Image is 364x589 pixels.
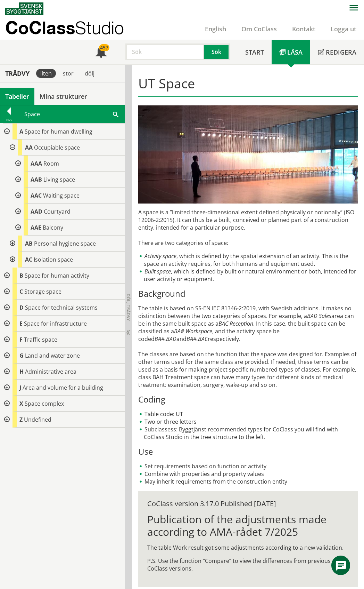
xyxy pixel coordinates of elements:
li: Set requirements based on function or activity [138,462,358,470]
button: Sök [204,43,230,60]
a: Redigera [310,40,364,64]
h3: Use [138,446,358,457]
span: AA [25,144,33,151]
div: Trädvy [1,70,33,77]
em: BA# Workspace [174,327,212,335]
a: CoClassStudio [5,18,139,40]
span: AAD [31,208,42,215]
a: Om CoClass [234,25,284,33]
span: J [19,384,21,391]
img: Svensk Byggtjänst [5,2,43,15]
span: AB [25,240,33,247]
em: BA#.BAC [187,335,208,343]
div: Back [0,117,18,123]
a: Logga ut [323,25,364,33]
span: Studio [75,17,124,38]
h3: Background [138,288,358,299]
span: Isolation space [34,256,73,263]
span: Search within table [113,110,118,118]
span: Land and water zone [25,352,80,359]
span: B [19,272,23,279]
li: May inherit requirements from the construction entity [138,478,358,485]
span: Living space [43,176,75,183]
span: Dölj trädvy [125,294,131,321]
div: dölj [81,69,99,78]
em: Activity space [144,252,176,260]
span: Space for human activity [25,272,89,279]
a: English [197,25,234,33]
span: Space for infrastructure [24,320,87,327]
h1: Publication of the adjustments made according to AMA-rådet 7/2025 [147,513,349,538]
span: Undefined [24,416,51,423]
a: Mina strukturer [34,88,92,105]
li: Subclassess: Byggtjänst recommended types for CoClass you will find with CoClass Studio in the tr... [138,425,358,441]
p: CoClass [5,24,124,32]
p: P.S. Use the function “Compare” to view the differences from previous CoClass versions. [147,557,349,572]
h3: Coding [138,394,358,405]
span: Notifikationer [96,47,107,58]
span: A [19,128,23,135]
span: G [19,352,24,359]
div: liten [36,69,56,78]
li: Combine with properties and property values [138,470,358,478]
span: Z [19,416,23,423]
span: AAC [31,192,42,199]
input: Sök [125,43,204,60]
span: Personal hygiene space [34,240,96,247]
a: Läsa [272,40,310,64]
span: Space for technical systems [25,304,98,311]
span: AAB [31,176,42,183]
em: BA#.BAD [155,335,176,343]
li: , which is defined by the spatial extension of an activity. This is the space an activity require... [138,252,358,268]
span: AAA [31,160,42,167]
span: Waiting space [43,192,80,199]
span: Occupiable space [34,144,80,151]
span: D [19,304,24,311]
span: Storage space [24,288,61,295]
a: 457 [88,40,114,64]
li: Two or three letters [138,418,358,425]
span: Balcony [43,224,63,231]
span: Administrative area [25,368,76,375]
div: CoClass version 3.17.0 Published [DATE] [147,500,349,508]
div: Space [18,105,125,123]
span: Start [245,48,264,56]
h1: UT Space [138,75,358,97]
span: H [19,368,24,375]
span: X [19,400,23,407]
span: Room [43,160,59,167]
span: C [19,288,23,295]
a: Start [238,40,272,64]
span: Space complex [25,400,64,407]
span: E [19,320,23,327]
em: BAC Reception [218,320,253,327]
span: AAE [31,224,41,231]
img: utrymme.jpg [138,105,358,204]
div: stor [59,69,78,78]
li: Table code: UT [138,410,358,418]
span: Traffic space [24,336,57,343]
span: AC [25,256,32,263]
span: Space for human dwelling [25,128,92,135]
a: Kontakt [284,25,323,33]
div: A space is a ”limited three-dimensional extent defined physically or notionally” (ISO 12006-2:201... [138,208,358,485]
p: The table is based on SS-EN IEC 81346-2:2019, with Swedish additions. It makes no distinction bet... [138,304,358,389]
em: BAD Sales [307,312,331,320]
span: Redigera [326,48,356,56]
span: Area and volume for a building [23,384,103,391]
p: The table Work result got some adjustments according to a new validation. [147,544,349,551]
li: , which is defined by built or natural environment or both, intended for user activity or equipment. [138,268,358,283]
span: Courtyard [44,208,71,215]
em: Built space [144,268,171,275]
span: Läsa [287,48,303,56]
div: 457 [99,44,109,51]
span: F [19,336,23,343]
